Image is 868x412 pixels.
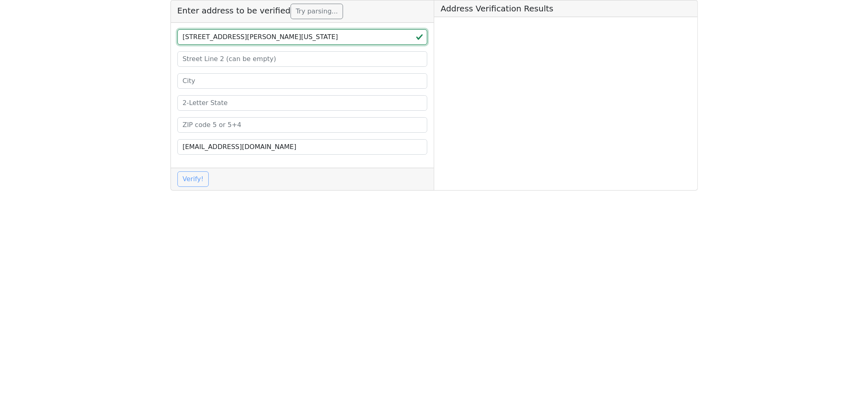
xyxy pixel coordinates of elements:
input: Street Line 2 (can be empty) [177,51,428,67]
input: Your Email [177,139,428,155]
input: City [177,73,428,89]
h5: Address Verification Results [434,0,697,17]
input: 2-Letter State [177,95,428,111]
button: Try parsing... [291,4,343,19]
input: ZIP code 5 or 5+4 [177,117,428,133]
input: Street Line 1 [177,29,428,45]
h5: Enter address to be verified [171,0,434,23]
